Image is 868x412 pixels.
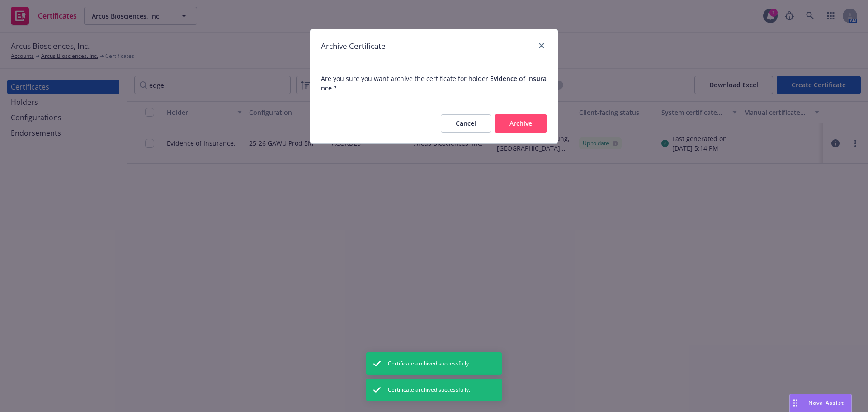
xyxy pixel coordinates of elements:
[790,394,801,412] div: Drag to move
[321,74,547,92] span: Evidence of Insurance. ?
[495,114,547,133] button: Archive
[808,399,844,407] span: Nova Assist
[388,360,470,368] span: Certificate archived successfully.
[388,386,470,394] span: Certificate archived successfully.
[441,114,491,133] button: Cancel
[310,63,558,104] span: Are you sure you want archive the certificate for holder
[536,40,547,51] a: close
[789,394,852,412] button: Nova Assist
[321,40,386,52] h1: Archive Certificate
